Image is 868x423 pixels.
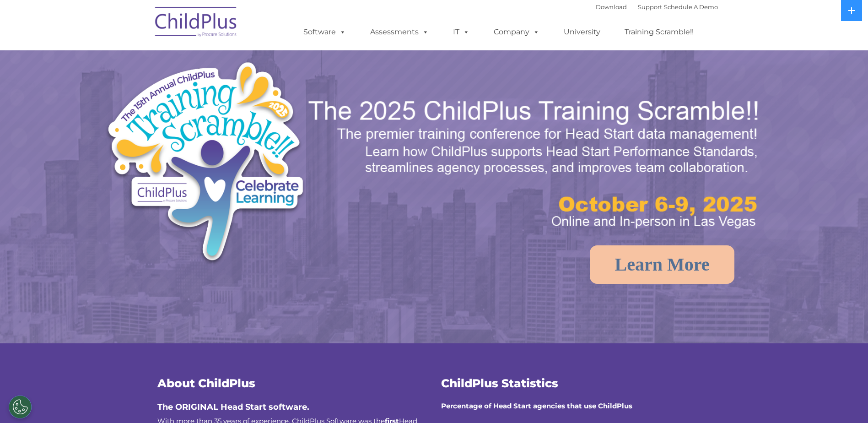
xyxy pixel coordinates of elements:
button: Cookies Settings [9,396,32,418]
a: University [555,23,609,41]
a: Download [596,3,627,11]
img: ChildPlus by Procare Solutions [151,0,242,46]
a: IT [444,23,479,41]
a: Company [485,23,549,41]
span: ChildPlus Statistics [441,376,558,390]
span: The ORIGINAL Head Start software. [157,402,309,412]
a: Training Scramble!! [615,23,703,41]
a: Schedule A Demo [664,3,718,11]
span: About ChildPlus [157,376,255,390]
a: Support [638,3,662,11]
a: Learn More [590,245,735,284]
strong: Percentage of Head Start agencies that use ChildPlus [441,401,632,410]
font: | [596,3,718,11]
a: Software [294,23,355,41]
a: Assessments [361,23,438,41]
